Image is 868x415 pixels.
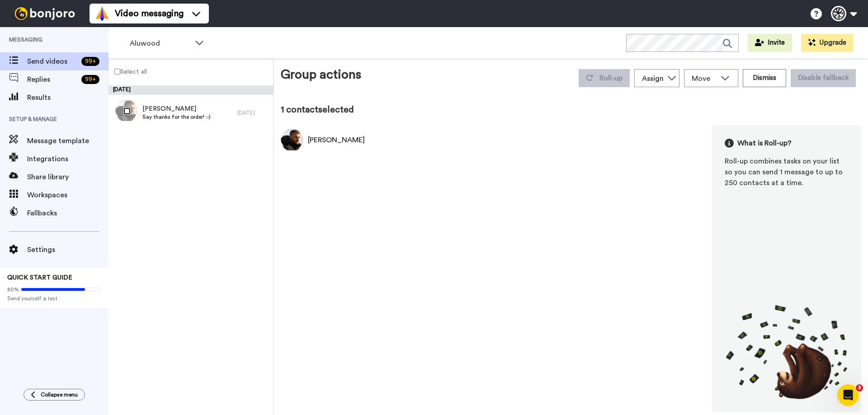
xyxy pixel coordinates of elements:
span: Share library [27,172,108,182]
span: Roll-up [599,75,623,82]
button: Disable fallback [791,69,856,87]
div: 99 + [81,75,99,84]
span: Move [692,73,716,84]
div: Roll-up combines tasks on your list so you can send 1 message to up to 250 contacts at a time. [725,156,849,188]
div: 1 contact selected [281,103,861,116]
div: [DATE] [108,86,274,95]
span: Message template [27,135,108,146]
button: Collapse menu [24,389,85,401]
img: bj-logo-header-white.svg [11,7,79,20]
input: Select all [114,69,120,75]
span: Send yourself a test [7,295,101,302]
span: Say thanks for the order! :-) [142,113,211,121]
button: Dismiss [743,69,786,87]
div: [PERSON_NAME] [308,135,365,145]
span: Integrations [27,154,108,164]
span: Results [27,92,108,103]
div: Group actions [281,65,361,87]
button: Invite [748,34,792,52]
span: Aluwood [130,38,190,49]
span: What is Roll-up? [737,138,792,149]
img: vm-color.svg [95,6,109,21]
span: Fallbacks [27,208,108,219]
span: Video messaging [115,7,184,20]
div: Assign [642,73,664,84]
div: [DATE] [237,109,269,117]
div: 99 + [81,57,99,66]
span: QUICK START GUIDE [7,275,72,281]
label: Select all [109,66,147,77]
button: Upgrade [801,34,854,52]
span: 3 [856,384,863,392]
img: joro-roll.png [725,304,849,400]
span: Workspaces [27,190,108,201]
button: Roll-up [579,69,630,87]
span: Settings [27,244,108,255]
span: Collapse menu [41,391,78,398]
iframe: Intercom live chat [837,384,859,406]
img: Image of Achim Schwab [281,129,303,151]
span: [PERSON_NAME] [142,104,211,113]
span: Send videos [27,56,78,67]
span: 80% [7,286,19,293]
span: Replies [27,74,78,85]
